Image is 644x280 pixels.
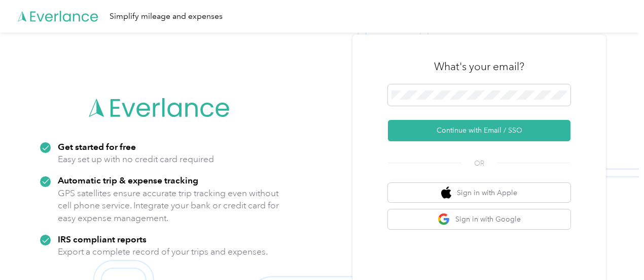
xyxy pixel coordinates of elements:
p: GPS satellites ensure accurate trip tracking even without cell phone service. Integrate your bank... [58,187,279,225]
strong: Automatic trip & expense tracking [58,175,198,185]
img: apple logo [441,186,451,199]
p: Export a complete record of your trips and expenses. [58,245,268,258]
p: Easy set up with no credit card required [58,153,214,166]
button: Continue with Email / SSO [388,120,570,141]
span: OR [461,158,497,169]
button: apple logoSign in with Apple [388,183,570,203]
strong: Get started for free [58,141,136,152]
img: google logo [438,213,450,226]
h3: What's your email? [434,59,524,74]
strong: IRS compliant reports [58,234,147,244]
button: google logoSign in with Google [388,209,570,229]
div: Simplify mileage and expenses [110,10,223,23]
